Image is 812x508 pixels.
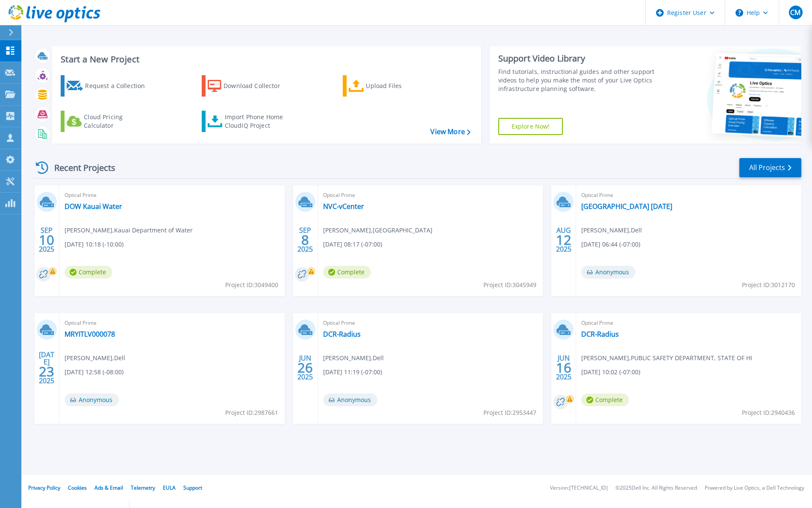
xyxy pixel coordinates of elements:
[581,191,796,200] span: Optical Prime
[430,128,470,136] a: View More
[33,157,127,178] div: Recent Projects
[581,266,635,279] span: Anonymous
[131,484,155,491] a: Telemetry
[65,191,279,200] span: Optical Prime
[68,484,87,491] a: Cookies
[28,484,60,491] a: Privacy Policy
[366,77,434,94] div: Upload Files
[301,236,309,244] span: 8
[65,330,115,338] a: MRYITLV000078
[323,318,538,328] span: Optical Prime
[65,226,193,235] span: [PERSON_NAME] , Kauai Department of Water
[581,240,640,249] span: [DATE] 06:44 (-07:00)
[297,224,313,255] div: SEP 2025
[498,68,657,93] div: Find tutorials, instructional guides and other support videos to help you make the most of your L...
[323,226,432,235] span: [PERSON_NAME] , [GEOGRAPHIC_DATA]
[297,364,313,371] span: 26
[323,266,371,279] span: Complete
[183,484,202,491] a: Support
[225,113,291,130] div: Import Phone Home CloudIQ Project
[790,9,800,16] span: CM
[94,484,123,491] a: Ads & Email
[65,318,279,328] span: Optical Prime
[742,280,795,290] span: Project ID: 3012170
[615,485,697,491] li: © 2025 Dell Inc. All Rights Reserved
[705,485,804,491] li: Powered by Live Optics, a Dell Technology
[483,280,536,290] span: Project ID: 3045949
[556,236,571,244] span: 12
[498,118,563,135] a: Explore Now!
[38,224,55,255] div: SEP 2025
[65,393,119,406] span: Anonymous
[65,367,124,377] span: [DATE] 12:58 (-08:00)
[581,353,752,363] span: [PERSON_NAME] , PUBLIC SAFETY DEPARTMENT, STATE OF HI
[323,353,384,363] span: [PERSON_NAME] , Dell
[323,240,382,249] span: [DATE] 08:17 (-07:00)
[323,393,377,406] span: Anonymous
[163,484,176,491] a: EULA
[65,202,122,211] a: DOW Kauai Water
[323,367,382,377] span: [DATE] 11:19 (-07:00)
[225,408,278,417] span: Project ID: 2987661
[202,75,297,97] a: Download Collector
[225,280,278,290] span: Project ID: 3049400
[581,330,619,338] a: DCR-Radius
[61,55,470,64] h3: Start a New Project
[581,318,796,328] span: Optical Prime
[65,353,125,363] span: [PERSON_NAME] , Dell
[556,364,571,371] span: 16
[323,330,361,338] a: DCR-Radius
[224,77,292,94] div: Download Collector
[65,266,112,279] span: Complete
[38,352,55,383] div: [DATE] 2025
[739,158,801,177] a: All Projects
[297,352,313,383] div: JUN 2025
[84,113,152,130] div: Cloud Pricing Calculator
[65,240,124,249] span: [DATE] 10:18 (-10:00)
[556,224,572,255] div: AUG 2025
[581,367,640,377] span: [DATE] 10:02 (-07:00)
[323,202,364,211] a: NVC-vCenter
[343,75,438,97] a: Upload Files
[85,77,153,94] div: Request a Collection
[742,408,795,417] span: Project ID: 2940436
[323,191,538,200] span: Optical Prime
[556,352,572,383] div: JUN 2025
[39,368,54,375] span: 23
[581,393,629,406] span: Complete
[550,485,608,491] li: Version: [TECHNICAL_ID]
[498,53,657,64] div: Support Video Library
[61,75,156,97] a: Request a Collection
[581,202,672,211] a: [GEOGRAPHIC_DATA] [DATE]
[483,408,536,417] span: Project ID: 2953447
[39,236,54,244] span: 10
[581,226,642,235] span: [PERSON_NAME] , Dell
[61,111,156,132] a: Cloud Pricing Calculator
